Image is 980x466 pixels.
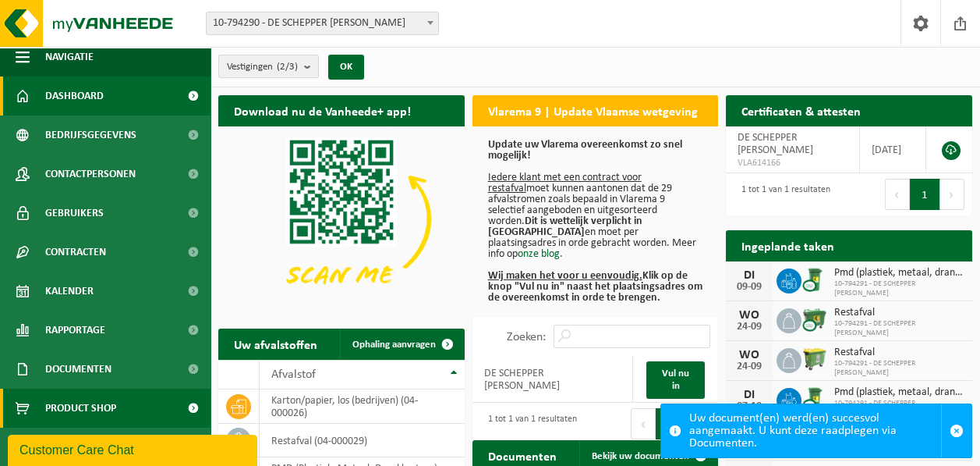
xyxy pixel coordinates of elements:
count: (2/3) [277,62,298,72]
span: Navigatie [45,37,94,76]
span: 10-794291 - DE SCHEPPER [PERSON_NAME] [834,359,964,378]
button: Next [940,179,964,210]
td: DE SCHEPPER [PERSON_NAME] [472,356,633,403]
span: Ophaling aanvragen [352,340,436,350]
span: Product Shop [45,389,116,428]
div: WO [734,309,765,322]
h2: Uw afvalstoffen [218,329,333,359]
span: Bedrijfsgegevens [45,116,136,155]
div: 07-10 [734,401,765,412]
button: Previous [631,408,656,439]
span: Gebruikers [45,194,104,233]
img: WB-0660-HPE-GN-50 [801,346,828,372]
u: Wij maken het voor u eenvoudig. [488,270,642,282]
h2: Vlarema 9 | Update Vlaamse wetgeving [472,95,713,126]
span: DE SCHEPPER [PERSON_NAME] [738,132,813,156]
span: Contracten [45,233,106,272]
div: 1 tot 1 van 1 resultaten [480,407,577,441]
img: WB-0240-CU [801,266,828,293]
span: Dashboard [45,76,104,116]
div: 1 tot 1 van 1 resultaten [734,177,830,212]
img: Download de VHEPlus App [218,126,465,311]
div: 24-09 [734,322,765,333]
u: Iedere klant met een contract voor restafval [488,172,642,194]
span: Rapportage [45,311,105,350]
button: Vestigingen(2/3) [218,55,319,78]
h2: Certificaten & attesten [726,95,876,126]
button: OK [328,55,364,80]
td: restafval (04-000029) [260,424,465,457]
span: Pmd (plastiek, metaal, drankkartons) (bedrijven) [834,267,964,279]
span: 10-794291 - DE SCHEPPER [PERSON_NAME] [834,279,964,298]
h2: Ingeplande taken [726,230,850,261]
div: 24-09 [734,361,765,372]
span: Restafval [834,307,964,319]
img: WB-0660-CU [801,306,828,333]
h2: Download nu de Vanheede+ app! [218,95,426,126]
span: 10-794290 - DE SCHEPPER KAREL - EVERGEM [206,12,439,35]
span: Documenten [45,350,111,389]
div: Uw document(en) werd(en) succesvol aangemaakt. U kunt deze raadplegen via Documenten. [689,404,941,457]
label: Zoeken: [507,331,546,343]
span: Vestigingen [227,55,298,79]
button: 1 [656,408,686,439]
span: Restafval [834,347,964,359]
span: Afvalstof [271,368,316,381]
div: 09-09 [734,282,765,293]
span: Contactpersonen [45,155,136,194]
img: WB-0240-CU [801,386,828,412]
span: VLA614166 [738,157,847,169]
button: 1 [910,179,940,210]
span: 10-794291 - DE SCHEPPER [PERSON_NAME] [834,319,964,338]
div: DI [734,389,765,401]
span: 10-794291 - DE SCHEPPER [PERSON_NAME] [834,399,964,418]
span: Kalender [45,272,94,311]
div: DI [734,269,765,282]
a: onze blog. [518,248,563,260]
b: Klik op de knop "Vul nu in" naast het plaatsingsadres om de overeenkomst in orde te brengen. [488,270,702,304]
button: Previous [885,179,910,210]
b: Update uw Vlarema overeenkomst zo snel mogelijk! [488,139,682,162]
td: karton/papier, los (bedrijven) (04-000026) [260,390,465,424]
p: moet kunnen aantonen dat de 29 afvalstromen zoals bepaald in Vlarema 9 selectief aangeboden en ui... [488,140,703,304]
span: Bekijk uw documenten [592,451,689,461]
a: Ophaling aanvragen [340,329,463,360]
td: [DATE] [860,126,926,173]
a: Vul nu in [646,361,706,399]
span: 10-794290 - DE SCHEPPER KAREL - EVERGEM [207,12,438,34]
div: WO [734,349,765,361]
span: Pmd (plastiek, metaal, drankkartons) (bedrijven) [834,386,964,399]
b: Dit is wettelijk verplicht in [GEOGRAPHIC_DATA] [488,215,642,238]
iframe: chat widget [8,432,260,466]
